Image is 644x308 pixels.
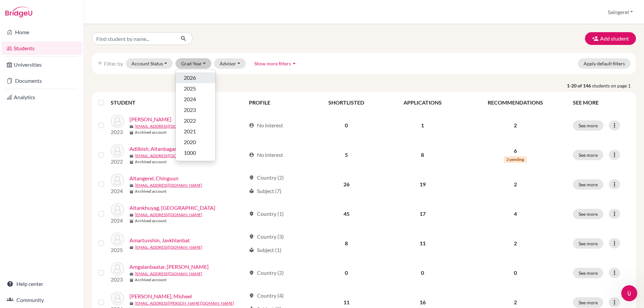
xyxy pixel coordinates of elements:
a: [EMAIL_ADDRESS][DOMAIN_NAME] [135,244,202,250]
td: 8 [309,229,383,258]
span: 1000 [184,149,196,157]
span: inventory_2 [129,190,133,194]
div: No interest [249,151,283,159]
a: Students [1,42,82,55]
span: local_library [249,188,254,194]
span: mail [129,154,133,158]
div: Grad Year [175,69,216,161]
span: mail [129,302,133,306]
b: Archived account [135,188,167,194]
a: [EMAIL_ADDRESS][DOMAIN_NAME] [135,153,202,159]
b: Archived account [135,129,167,135]
span: account_circle [249,152,254,158]
p: 2 [466,239,565,247]
th: SEE MORE [569,95,633,111]
a: Adilbish, Altanbagana [129,145,180,153]
span: location_on [249,175,254,180]
th: PROFILE [245,95,309,111]
a: Home [1,25,82,39]
th: STUDENT [111,95,245,111]
button: Account Status [126,58,173,69]
p: 2023 [111,275,124,284]
span: 2021 [184,127,196,135]
input: Find student by name... [92,32,175,45]
p: 2 [466,121,565,129]
img: Bridge-U [5,7,32,17]
button: 2024 [176,94,215,105]
img: Abdullakh, Mustafa Ali [111,115,124,128]
th: SHORTLISTED [309,95,383,111]
a: Community [1,293,82,307]
div: Country (2) [249,174,284,182]
p: 2023 [111,128,124,136]
a: Altankhuyag, [GEOGRAPHIC_DATA] [129,204,215,212]
td: 0 [309,258,383,288]
button: See more [573,209,603,219]
p: 2024 [111,187,124,195]
div: Subject (7) [249,187,281,195]
div: Subject (1) [249,246,281,254]
a: Amgalanbaatar, [PERSON_NAME] [129,263,209,271]
a: [EMAIL_ADDRESS][DOMAIN_NAME] [135,123,202,129]
th: RECOMMENDATIONS [462,95,569,111]
p: 2024 [111,217,124,225]
span: mail [129,246,133,250]
a: Altangerel, Chinguun [129,174,178,182]
a: [EMAIL_ADDRESS][DOMAIN_NAME] [135,271,202,277]
span: 2023 [184,106,196,114]
img: Altankhuyag, Solongo [111,203,124,217]
span: 2020 [184,138,196,146]
span: mail [129,125,133,129]
button: See more [573,120,603,131]
a: Help center [1,277,82,291]
button: See more [573,238,603,249]
button: 2025 [176,83,215,94]
b: Archived account [135,159,167,165]
i: filter_list [97,61,103,66]
span: 2024 [184,95,196,103]
th: APPLICATIONS [383,95,462,111]
iframe: Intercom live chat [621,285,637,301]
div: Country (3) [249,233,284,241]
img: Ankhbayar, Misheel [111,292,124,305]
span: Show more filters [254,61,291,66]
button: Show more filtersarrow_drop_up [249,58,303,69]
td: 1 [383,111,462,140]
span: 2025 [184,84,196,93]
span: location_on [249,234,254,239]
span: location_on [249,211,254,217]
img: Altangerel, Chinguun [111,174,124,187]
span: local_library [249,247,254,253]
p: 0 [466,269,565,277]
b: Archived account [135,277,167,283]
td: 17 [383,199,462,229]
img: Amgalanbaatar, Dashnyam [111,262,124,275]
span: inventory_2 [129,219,133,223]
button: Apply default filters [578,58,631,69]
span: account_circle [249,123,254,128]
span: inventory_2 [129,160,133,164]
td: 26 [309,170,383,199]
button: 2023 [176,105,215,115]
button: 2022 [176,115,215,126]
a: Amartuvshin, Javkhlanbat [129,236,190,244]
button: See more [573,297,603,308]
td: 45 [309,199,383,229]
img: Adilbish, Altanbagana [111,144,124,158]
p: 4 [466,210,565,218]
div: Country (1) [249,210,284,218]
span: 2 pending [504,156,527,163]
i: arrow_drop_up [291,60,298,67]
td: 19 [383,170,462,199]
span: 2026 [184,74,196,82]
p: 2025 [111,246,124,254]
a: [EMAIL_ADDRESS][DOMAIN_NAME] [135,212,202,218]
button: See more [573,150,603,160]
button: Saingerel [605,6,636,18]
span: inventory_2 [129,278,133,282]
strong: 1-20 of 146 [567,82,592,89]
img: Amartuvshin, Javkhlanbat [111,233,124,246]
button: Advisor [214,58,246,69]
button: 2020 [176,137,215,147]
button: See more [573,268,603,278]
